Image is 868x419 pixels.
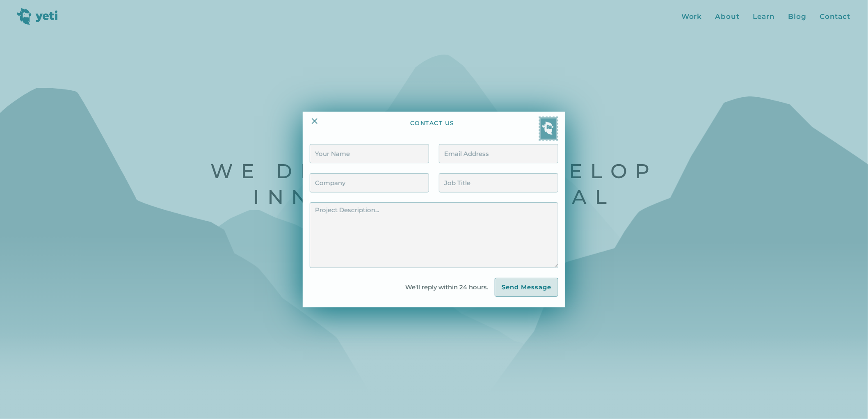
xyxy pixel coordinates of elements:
[410,119,455,141] div: contact us
[310,144,429,163] input: Your Name
[310,116,320,126] img: Close Icon
[439,173,558,192] input: Job Title
[439,144,558,163] input: Email Address
[310,144,558,297] form: Contact Form
[495,278,558,297] input: Send Message
[405,282,495,293] div: We'll reply within 24 hours.
[539,116,558,141] img: Yeti postage stamp
[310,173,429,192] input: Company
